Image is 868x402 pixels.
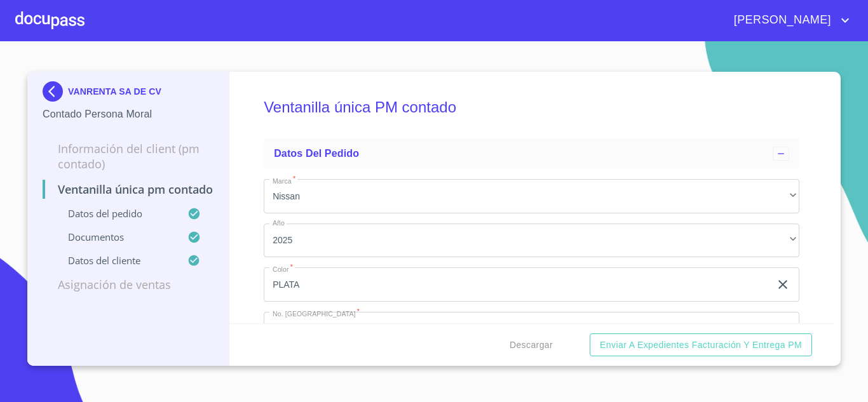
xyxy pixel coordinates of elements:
span: Datos del pedido [274,148,359,159]
button: account of current user [724,10,853,30]
p: Contado Persona Moral [43,107,214,122]
img: Docupass spot blue [43,81,68,102]
div: VANRENTA SA DE CV [43,81,214,107]
span: [PERSON_NAME] [724,10,837,30]
p: Datos del cliente [43,254,187,267]
div: Nissan [264,179,799,213]
button: clear input [775,277,790,292]
span: Enviar a Expedientes Facturación y Entrega PM [600,337,802,353]
button: clear input [775,321,790,337]
p: VANRENTA SA DE CV [68,86,161,97]
p: Ventanilla única PM contado [43,182,214,197]
span: Descargar [510,337,553,353]
button: Descargar [505,333,558,357]
p: Datos del pedido [43,207,187,220]
div: 2025 [264,224,799,258]
p: Asignación de Ventas [43,277,214,292]
h5: Ventanilla única PM contado [264,81,799,133]
div: Datos del pedido [264,138,799,169]
p: Información del Client (PM contado) [43,141,214,171]
button: Enviar a Expedientes Facturación y Entrega PM [590,333,812,357]
p: Documentos [43,231,187,243]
